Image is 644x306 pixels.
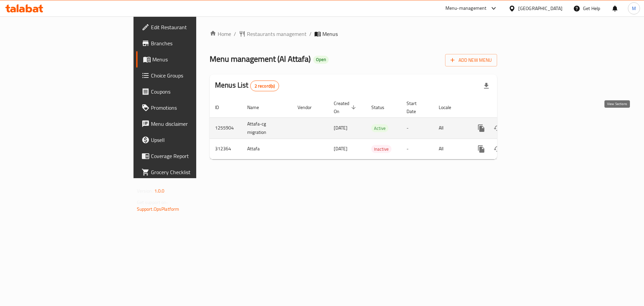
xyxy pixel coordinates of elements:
[473,120,489,136] button: more
[450,56,492,64] span: Add New Menu
[136,164,241,180] a: Grocery Checklist
[215,103,228,111] span: ID
[136,84,241,100] a: Coupons
[239,30,307,38] a: Restaurants management
[137,187,153,195] span: Version:
[334,144,347,153] span: [DATE]
[151,152,236,160] span: Coverage Report
[250,81,279,91] div: Total records count
[136,51,241,67] a: Menus
[136,67,241,84] a: Choice Groups
[445,54,497,66] button: Add New Menu
[136,116,241,132] a: Menu disclaimer
[136,100,241,116] a: Promotions
[151,71,236,80] span: Choice Groups
[136,148,241,164] a: Coverage Report
[151,23,236,31] span: Edit Restaurant
[468,97,543,118] th: Actions
[313,57,329,62] span: Open
[371,145,391,153] span: Inactive
[334,123,347,132] span: [DATE]
[298,103,320,111] span: Vendor
[210,97,543,159] table: enhanced table
[151,120,236,128] span: Menu disclaimer
[309,30,312,38] li: /
[137,198,168,207] span: Get support on:
[371,103,393,111] span: Status
[478,78,494,94] div: Export file
[433,117,468,139] td: All
[247,30,307,38] span: Restaurants management
[407,99,425,115] span: Start Date
[151,136,236,144] span: Upsell
[473,141,489,157] button: more
[445,4,487,12] div: Menu-management
[242,117,292,139] td: Attafa-cg migration
[137,205,179,213] a: Support.OpsPlatform
[151,104,236,112] span: Promotions
[489,141,505,157] button: Change Status
[313,56,329,64] div: Open
[210,51,311,66] span: Menu management ( Al Attafa )
[136,35,241,51] a: Branches
[242,139,292,159] td: Attafa
[251,83,279,89] span: 2 record(s)
[215,80,279,91] h2: Menus List
[518,5,562,12] div: [GEOGRAPHIC_DATA]
[152,55,236,63] span: Menus
[154,187,165,195] span: 1.0.0
[401,139,433,159] td: -
[489,120,505,136] button: Change Status
[151,88,236,96] span: Coupons
[433,139,468,159] td: All
[136,19,241,35] a: Edit Restaurant
[151,168,236,176] span: Grocery Checklist
[371,124,388,132] span: Active
[439,103,460,111] span: Locale
[247,103,268,111] span: Name
[632,5,636,12] span: M
[334,99,358,115] span: Created On
[136,132,241,148] a: Upsell
[322,30,338,38] span: Menus
[151,39,236,47] span: Branches
[210,30,497,38] nav: breadcrumb
[401,117,433,139] td: -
